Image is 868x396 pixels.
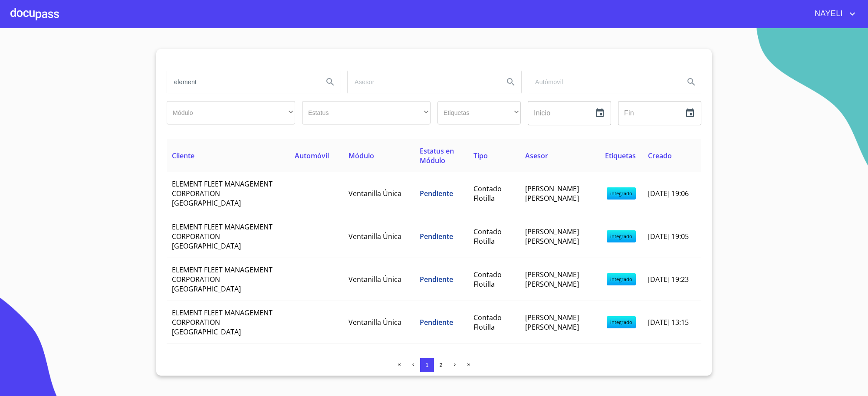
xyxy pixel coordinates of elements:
[473,270,502,289] span: Contado Flotilla
[473,151,488,160] span: Tipo
[320,72,341,92] button: Search
[167,101,295,124] div: ​
[648,275,689,284] span: [DATE] 19:23
[525,270,579,289] span: [PERSON_NAME] [PERSON_NAME]
[525,151,548,160] span: Asesor
[648,317,689,327] span: [DATE] 13:15
[420,317,453,327] span: Pendiente
[681,72,702,92] button: Search
[167,70,316,94] input: search
[420,358,434,372] button: 1
[473,227,502,246] span: Contado Flotilla
[434,358,448,372] button: 2
[648,189,689,198] span: [DATE] 19:06
[172,151,194,160] span: Cliente
[437,101,521,124] div: ​
[808,7,847,21] span: NAYELI
[420,232,453,241] span: Pendiente
[525,313,579,332] span: [PERSON_NAME] [PERSON_NAME]
[349,232,401,241] span: Ventanilla Única
[172,308,273,337] span: ELEMENT FLEET MANAGEMENT CORPORATION [GEOGRAPHIC_DATA]
[605,151,636,160] span: Etiquetas
[348,70,497,94] input: search
[607,273,636,285] span: integrado
[607,230,636,242] span: integrado
[172,351,273,380] span: ELEMENT FLEET MANAGEMENT CORPORATION [GEOGRAPHIC_DATA]
[473,184,502,203] span: Contado Flotilla
[425,362,428,368] span: 1
[420,275,453,284] span: Pendiente
[607,187,636,200] span: integrado
[172,222,273,251] span: ELEMENT FLEET MANAGEMENT CORPORATION [GEOGRAPHIC_DATA]
[420,146,454,165] span: Estatus en Módulo
[525,184,579,203] span: [PERSON_NAME] [PERSON_NAME]
[172,265,273,294] span: ELEMENT FLEET MANAGEMENT CORPORATION [GEOGRAPHIC_DATA]
[349,317,401,327] span: Ventanilla Única
[528,70,677,94] input: search
[473,313,502,332] span: Contado Flotilla
[525,227,579,246] span: [PERSON_NAME] [PERSON_NAME]
[500,72,521,92] button: Search
[439,362,442,368] span: 2
[302,101,431,124] div: ​
[648,151,672,160] span: Creado
[172,179,273,208] span: ELEMENT FLEET MANAGEMENT CORPORATION [GEOGRAPHIC_DATA]
[607,316,636,328] span: integrado
[420,189,453,198] span: Pendiente
[349,151,374,160] span: Módulo
[808,7,858,21] button: account of current user
[648,232,689,241] span: [DATE] 19:05
[349,189,401,198] span: Ventanilla Única
[295,151,329,160] span: Automóvil
[349,275,401,284] span: Ventanilla Única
